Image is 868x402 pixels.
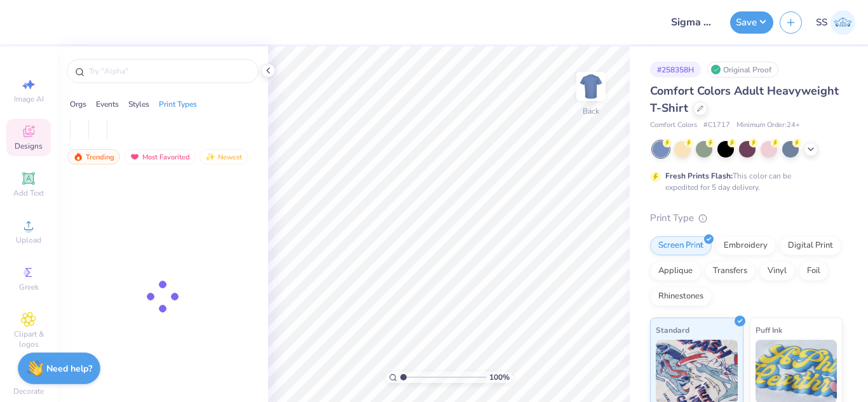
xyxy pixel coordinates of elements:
span: # C1717 [703,120,730,131]
div: Embroidery [715,236,776,255]
img: most_fav.gif [130,152,140,161]
div: Back [583,105,599,117]
div: Vinyl [759,262,795,281]
span: Comfort Colors Adult Heavyweight T-Shirt [650,83,839,116]
div: Trending [67,149,120,164]
div: Print Types [159,98,197,110]
div: Styles [128,98,149,110]
span: Greek [19,282,39,292]
button: Save [730,11,773,34]
div: Most Favorited [124,149,196,164]
div: Original Proof [707,62,778,77]
span: Image AI [14,94,44,104]
span: Puff Ink [756,323,782,337]
strong: Fresh Prints Flash: [665,171,733,181]
span: Upload [16,235,41,245]
input: Untitled Design [661,10,724,35]
span: Decorate [13,386,44,396]
div: Transfers [705,262,756,281]
div: Events [96,98,119,110]
img: Back [578,74,604,99]
div: This color can be expedited for 5 day delivery. [665,170,822,193]
img: Newest.gif [205,152,215,161]
div: # 258358H [650,62,701,77]
span: Clipart & logos [6,329,51,349]
div: Digital Print [780,236,841,255]
div: Screen Print [650,236,712,255]
span: SS [816,15,827,30]
div: Print Type [650,211,843,225]
div: Foil [799,262,829,281]
strong: Need help? [46,363,92,375]
div: Rhinestones [650,287,712,306]
img: Sakshi Solanki [831,10,855,35]
img: trending.gif [73,152,83,161]
div: Orgs [70,98,86,110]
input: Try "Alpha" [88,65,250,77]
span: Add Text [13,188,44,198]
div: Applique [650,262,701,281]
span: Designs [15,141,43,151]
a: SS [816,10,855,35]
span: Standard [656,323,689,337]
span: Comfort Colors [650,120,697,131]
span: 100 % [489,372,510,383]
span: Minimum Order: 24 + [736,120,800,131]
div: Newest [200,149,248,164]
